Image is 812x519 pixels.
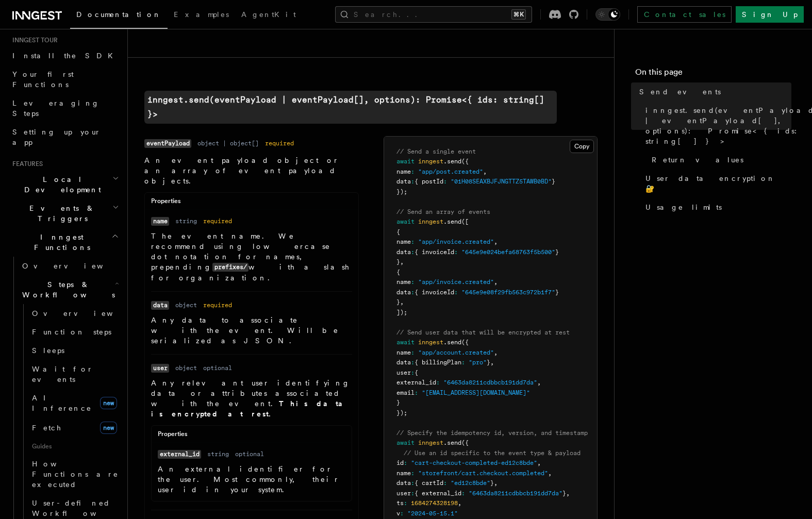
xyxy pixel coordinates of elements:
a: Documentation [70,3,168,29]
span: Send events [639,87,721,97]
span: Features [8,160,43,168]
span: external_id [396,379,436,386]
a: AgentKit [235,3,302,28]
span: Your first Functions [12,70,74,89]
span: "ed12c8bde" [451,479,490,487]
a: AI Inferencenew [28,389,121,417]
span: : [411,479,415,487]
a: Install the SDK [8,46,121,65]
span: "6463da8211cdbbcb191dd7da" [469,490,562,497]
span: : [411,289,415,296]
span: Examples [174,10,229,19]
span: } [487,359,490,366]
code: prefixes/ [212,263,248,272]
span: AI Inference [32,394,92,412]
span: : [411,278,415,286]
span: ({ [461,439,469,446]
span: "[EMAIL_ADDRESS][DOMAIN_NAME]" [422,389,530,396]
button: Copy [570,140,594,153]
span: AgentKit [241,10,296,19]
span: .send [443,158,461,165]
span: "2024-05-15.1" [407,510,458,517]
span: Leveraging Steps [12,99,100,118]
a: Your first Functions [8,65,121,94]
a: Wait for events [28,360,121,389]
span: new [100,422,117,434]
a: inngest.send(eventPayload | eventPayload[], options): Promise<{ ids: string[] }> [144,91,557,124]
span: new [100,397,117,409]
button: Local Development [8,170,121,199]
dd: optional [203,364,232,372]
span: : [454,248,458,256]
span: "app/invoice.created" [418,238,494,245]
span: .send [443,339,461,346]
span: id [396,459,404,466]
code: user [151,364,169,373]
span: , [458,499,461,507]
span: Overview [22,262,128,270]
span: await [396,439,415,446]
span: await [396,218,415,225]
span: inngest [418,218,443,225]
span: : [404,499,407,507]
span: : [411,238,415,245]
span: data [396,479,411,487]
a: Overview [28,304,121,323]
span: inngest [418,439,443,446]
div: Properties [145,197,358,210]
span: : [461,490,465,497]
span: : [411,490,415,497]
span: { [415,369,418,376]
span: name [396,349,411,356]
span: : [411,168,415,175]
a: User data encryption 🔐 [641,169,791,198]
span: } [562,490,566,497]
span: // Send a single event [396,148,476,155]
span: : [411,369,415,376]
span: : [436,379,440,386]
a: Overview [18,257,121,275]
span: "cart-checkout-completed-ed12c8bde" [411,459,537,466]
span: data [396,289,411,296]
dd: string [175,217,197,225]
button: Toggle dark mode [595,8,620,21]
span: name [396,278,411,286]
span: Guides [28,438,121,455]
span: .send [443,439,461,446]
span: How Functions are executed [32,460,119,489]
a: Contact sales [637,6,732,23]
span: "645e9e08f29fb563c972b1f7" [461,289,555,296]
span: , [400,298,404,306]
a: Sleeps [28,341,121,360]
span: // Send user data that will be encrypted at rest [396,329,570,336]
span: { cartId [415,479,443,487]
span: , [537,459,541,466]
span: , [566,490,570,497]
span: inngest [418,158,443,165]
span: v [396,510,400,517]
span: Documentation [76,10,161,19]
span: : [411,248,415,256]
span: "6463da8211cdbbcb191dd7da" [443,379,537,386]
code: data [151,301,169,310]
span: , [494,238,498,245]
span: } [396,399,400,406]
span: Local Development [8,174,112,195]
span: , [537,379,541,386]
a: Leveraging Steps [8,94,121,123]
code: external_id [158,450,201,459]
span: ({ [461,339,469,346]
p: Any data to associate with the event. Will be serialized as JSON. [151,315,352,346]
span: data [396,248,411,256]
span: : [411,470,415,477]
span: name [396,470,411,477]
span: : [411,349,415,356]
dd: string [207,450,229,458]
span: } [555,248,559,256]
span: "app/post.created" [418,168,483,175]
kbd: ⌘K [511,9,526,20]
span: : [404,459,407,466]
code: name [151,217,169,226]
dd: object | object[] [197,139,259,147]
